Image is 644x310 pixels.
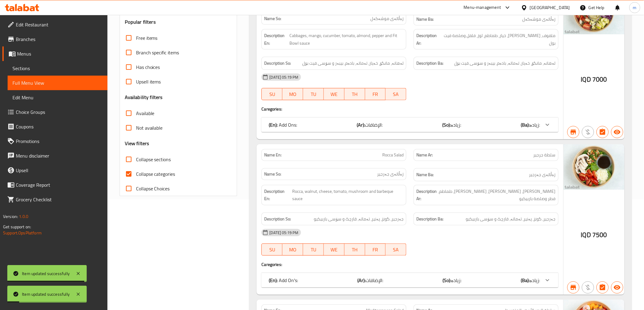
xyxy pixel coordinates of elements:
span: FR [368,90,383,99]
span: TU [306,245,321,254]
span: Choice Groups [16,108,103,116]
strong: Description Ba: [416,215,443,223]
span: 7000 [592,73,607,85]
span: جەرجیر، گوێز، پەنیر، تەماتە، قارچک و سۆسی باربیکیو [314,215,404,223]
span: الإضافات: [366,276,383,285]
button: SU [261,244,282,256]
span: Coverage Report [16,181,103,189]
a: Coupons [2,119,107,134]
span: SU [264,90,280,99]
div: Item updated successfully [22,291,70,298]
a: Menus [2,46,107,61]
span: Version: [3,213,18,220]
strong: Name Ba: [416,15,434,23]
span: Available [136,110,155,117]
span: الإضافات: [365,120,383,129]
h3: View filters [125,140,149,147]
div: (En): Add Ons:(Ar):الإضافات:(So):زیادە:(Ba):زیادە: [261,118,558,132]
button: TU [303,244,324,256]
strong: Name So: [264,171,281,177]
button: TU [303,88,324,100]
b: (En): [269,120,278,129]
div: [GEOGRAPHIC_DATA] [530,4,570,11]
button: TH [345,88,365,100]
b: (Ba): [521,120,530,129]
b: (So): [443,120,451,129]
span: TU [306,90,321,99]
button: Available [611,281,623,294]
b: (En): [269,276,278,285]
strong: Name So: [264,15,281,22]
span: زیادە: [530,120,540,129]
strong: Name En: [264,152,282,158]
span: زەڵاتەی موشەکەل [370,15,404,22]
span: MO [285,90,301,99]
span: Rocca, walnut, cheese, tomato, mushroom and barbeque sauce [292,188,404,203]
span: Grocery Checklist [16,196,103,203]
span: TH [347,90,363,99]
span: Upsell [16,167,103,174]
span: 1.0.0 [19,213,28,220]
a: Support.OpsPlatform [3,229,42,237]
img: Fit_Bowl_Arugula_salad_Ha638930354105696750.jpg [564,144,625,190]
span: SA [388,245,404,254]
span: زەڵاتەی جەرجیر [377,171,404,177]
a: Choice Groups [2,105,107,119]
span: Menus [17,50,103,57]
button: WE [324,88,345,100]
span: [DATE] 05:19 PM [267,230,301,236]
div: Item updated successfully [22,270,70,277]
a: Full Menu View [8,76,107,90]
span: زیادە: [451,120,461,129]
span: Not available [136,124,163,131]
strong: Name Ba: [416,171,434,179]
span: زەڵاتەی جەرجیر [529,171,556,179]
b: (So): [443,276,451,285]
span: 7500 [592,229,607,241]
span: Sections [12,65,103,72]
a: Grocery Checklist [2,192,107,207]
span: TH [347,245,363,254]
button: MO [282,88,303,100]
span: IQD [581,229,591,241]
button: SA [386,244,406,256]
span: MO [285,245,301,254]
a: Edit Menu [8,90,107,105]
span: Menu disclaimer [16,152,103,159]
b: (Ar): [357,120,365,129]
b: (Ba): [521,276,530,285]
span: Collapse Choices [136,185,170,192]
a: Sections [8,61,107,76]
button: WE [324,244,345,256]
span: Branch specific items [136,49,179,56]
span: [DATE] 05:19 PM [267,74,301,80]
span: جەرجیر، گوێز، پەنیر، تەماتە، قارچک و سۆسی باربیکیو [466,215,556,223]
span: Branches [16,36,103,43]
button: Purchased item [582,126,594,138]
span: Cabbages, mango, cucumber, tomato, almond, pepper and Fit Bowl sauce [289,32,404,47]
button: Branch specific item [567,126,579,138]
span: SU [264,245,280,254]
h4: Caregories: [261,106,558,112]
p: Add On's: [269,277,298,284]
button: Purchased item [582,281,594,294]
button: FR [365,244,386,256]
button: TH [345,244,365,256]
a: Edit Restaurant [2,17,107,32]
a: Promotions [2,134,107,148]
span: Full Menu View [12,79,103,87]
span: Rocca Salad [382,152,404,158]
span: لەهانە، مانگۆ، خەیار، تەماتە، بادەم، بیبەر و سۆسی فیت بۆل [454,60,556,67]
a: Menu disclaimer [2,148,107,163]
span: WE [326,90,342,99]
span: WE [326,245,342,254]
span: Collapse sections [136,156,171,163]
b: (Ar): [358,276,366,285]
button: FR [365,88,386,100]
strong: Description So: [264,60,291,67]
button: Available [611,126,623,138]
span: Edit Menu [12,94,103,101]
span: Upsell items [136,78,161,85]
h3: Popular filters [125,19,232,26]
strong: Name Ar: [416,152,433,158]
